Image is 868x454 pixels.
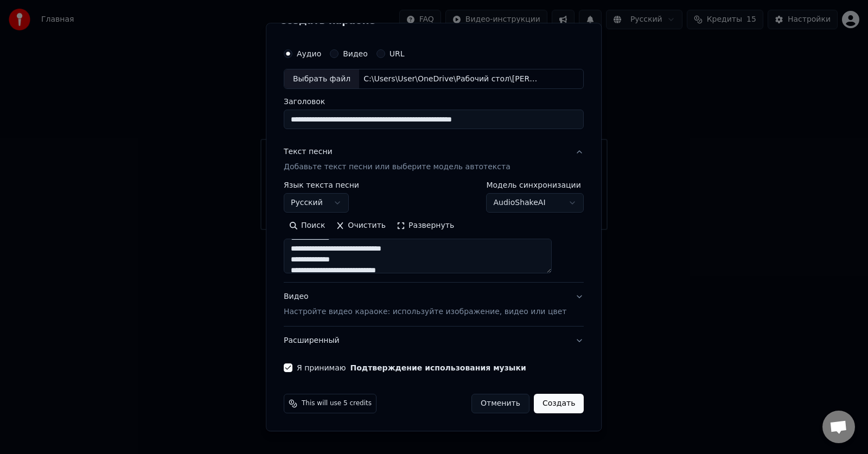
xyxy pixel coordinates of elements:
[284,162,510,173] p: Добавьте текст песни или выберите модель автотекста
[297,365,526,372] label: Я принимаю
[284,69,359,89] div: Выбрать файл
[297,50,321,57] label: Аудио
[284,138,584,182] button: Текст песниДобавьте текст песни или выберите модель автотекста
[487,182,584,189] label: Модель синхронизации
[284,98,584,106] label: Заголовок
[343,50,368,57] label: Видео
[284,147,333,158] div: Текст песни
[302,400,372,408] span: This will use 5 credits
[471,394,529,414] button: Отменить
[284,327,584,355] button: Расширенный
[350,365,526,372] button: Я принимаю
[284,218,330,235] button: Поиск
[284,182,584,283] div: Текст песниДобавьте текст песни или выберите модель автотекста
[284,283,584,327] button: ВидеоНастройте видео караоке: используйте изображение, видео или цвет
[391,218,459,235] button: Развернуть
[284,182,359,189] label: Язык текста песни
[331,218,392,235] button: Очистить
[390,50,405,57] label: URL
[284,307,566,318] p: Настройте видео караоке: используйте изображение, видео или цвет
[359,74,544,85] div: C:\Users\User\OneDrive\Рабочий стол\[PERSON_NAME] - А я её любил (Расстанься с ней) (minus).mp3
[284,292,566,318] div: Видео
[534,394,584,414] button: Создать
[279,16,588,25] h2: Создать караоке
